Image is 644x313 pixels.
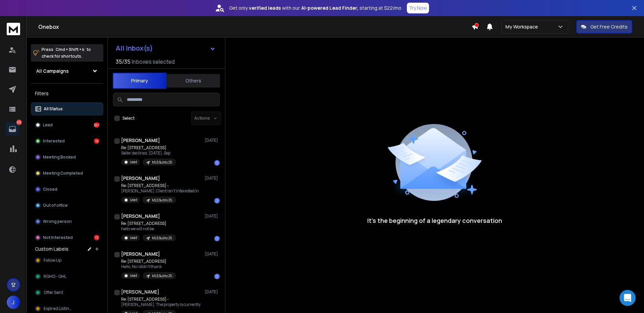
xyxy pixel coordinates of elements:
[130,160,137,165] p: Lead
[94,138,99,144] div: 16
[35,246,68,252] h3: Custom Labels
[121,297,201,302] p: Re: [STREET_ADDRESS] -
[121,302,201,307] p: [PERSON_NAME], The property is currently
[121,251,160,257] h1: [PERSON_NAME]
[620,290,636,306] div: Open Intercom Messenger
[31,64,103,78] button: All Campaigns
[205,251,220,257] p: [DATE]
[113,73,166,89] button: Primary
[31,102,103,116] button: All Status
[44,106,63,112] p: All Status
[38,23,472,31] h1: Onebox
[130,273,137,278] p: Lead
[122,116,135,121] label: Select
[121,213,160,220] h1: [PERSON_NAME]
[249,5,281,11] strong: verified leads
[130,197,137,202] p: Lead
[31,254,103,267] button: Follow Up
[121,188,199,194] p: [PERSON_NAME], Client isn't interested in
[42,46,91,60] p: Press to check for shortcuts.
[94,122,99,128] div: 247
[121,259,176,264] p: Re: [STREET_ADDRESS]
[152,160,172,165] p: MLS Subto 25
[505,23,541,30] p: My Workspace
[367,216,502,225] p: It’s the beginning of a legendary conversation
[31,118,103,132] button: Lead247
[44,306,72,311] span: Expired Listing
[214,198,220,203] div: 1
[44,258,61,263] span: Follow Up
[121,183,199,188] p: Re: [STREET_ADDRESS] -
[121,175,160,182] h1: [PERSON_NAME]
[214,160,220,166] div: 1
[130,235,137,240] p: Lead
[301,5,358,11] strong: AI-powered Lead Finder,
[31,215,103,228] button: Wrong person
[43,235,73,240] p: Not Interested
[152,236,172,241] p: MLS Subto 25
[121,150,176,156] p: Seller declines. [DATE], Sep
[43,154,76,160] p: Meeting Booked
[7,296,20,309] button: J
[44,274,66,279] span: RGHO - GHL
[43,171,83,176] p: Meeting Completed
[43,219,72,224] p: Wrong person
[94,235,99,240] div: 10
[116,58,130,66] span: 35 / 35
[43,138,65,144] p: Interested
[36,68,69,74] h1: All Campaigns
[110,42,221,55] button: All Inbox(s)
[407,3,429,13] button: Try Now
[31,183,103,196] button: Closed
[121,145,176,150] p: Re: [STREET_ADDRESS]
[166,73,220,88] button: Others
[31,270,103,283] button: RGHO - GHL
[205,213,220,219] p: [DATE]
[31,167,103,180] button: Meeting Completed
[16,120,22,125] p: 275
[121,289,159,295] h1: [PERSON_NAME]
[31,199,103,212] button: Out of office
[576,20,632,34] button: Get Free Credits
[132,58,175,66] h3: Inboxes selected
[43,187,57,192] p: Closed
[205,176,220,181] p: [DATE]
[43,203,68,208] p: Out of office
[214,274,220,279] div: 1
[229,5,401,11] p: Get only with our starting at $22/mo
[205,289,220,295] p: [DATE]
[6,122,19,136] a: 275
[44,290,63,295] span: Offer Sent
[409,5,427,11] p: Try Now
[590,23,628,30] p: Get Free Credits
[31,150,103,164] button: Meeting Booked
[43,122,53,128] p: Lead
[116,45,153,52] h1: All Inbox(s)
[121,264,176,269] p: Hello, No I didn’t thank
[152,198,172,203] p: MLS Subto 25
[121,137,160,144] h1: [PERSON_NAME]
[7,23,20,35] img: logo
[31,89,103,98] h3: Filters
[121,221,176,226] p: Re: [STREET_ADDRESS]
[31,286,103,299] button: Offer Sent
[55,46,85,53] span: Cmd + Shift + k
[121,226,176,232] p: hello we will not be
[31,231,103,244] button: Not Interested10
[214,236,220,241] div: 1
[31,134,103,148] button: Interested16
[205,138,220,143] p: [DATE]
[152,273,172,278] p: MLS Subto 25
